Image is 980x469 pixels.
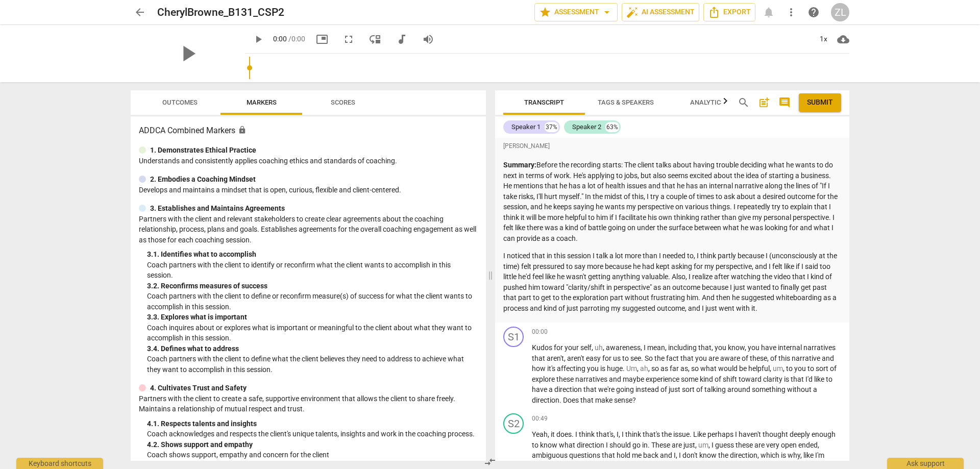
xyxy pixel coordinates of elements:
[739,430,763,438] span: haven't
[147,291,478,312] p: Coach partners with the client to define or reconfirm measure(s) of success for what the client w...
[532,328,548,336] span: 00:00
[812,430,836,438] span: enough
[613,354,622,362] span: us
[556,430,572,438] span: does
[565,343,580,352] span: your
[784,375,791,383] span: is
[601,6,613,18] span: arrow_drop_down
[786,364,794,373] span: to
[728,343,745,352] span: know
[690,430,693,438] span: .
[592,343,595,352] span: ,
[730,451,757,459] span: direction
[606,441,609,449] span: I
[238,126,247,134] span: Assessment is enabled for this document. The competency model is locked and follows the assessmen...
[313,30,331,48] button: Picture in picture
[800,451,803,459] span: ,
[622,354,630,362] span: to
[814,375,826,383] span: like
[790,430,812,438] span: deeply
[626,364,637,373] span: Filler word
[707,430,735,438] span: perhaps
[147,354,478,375] p: Coach partners with the client to define what the client believes they need to address to achieve...
[532,364,547,373] span: how
[575,375,609,383] span: narratives
[632,396,636,404] span: ?
[643,451,660,459] span: back
[147,281,478,291] div: 3. 2. Reconfirms measures of success
[559,441,577,449] span: what
[587,364,600,373] span: you
[563,396,580,404] span: Does
[603,343,606,352] span: ,
[831,3,849,21] div: ZL
[598,98,654,106] span: Tags & Speakers
[632,441,642,449] span: go
[622,3,699,21] button: AI Assessment
[736,94,752,111] button: Search
[396,33,408,45] span: audiotrack
[532,396,559,404] span: direction
[646,375,681,383] span: experience
[342,33,355,45] span: fullscreen
[596,430,614,438] span: that's
[813,385,817,393] span: a
[674,451,676,459] span: I
[665,343,668,352] span: ,
[139,185,478,195] p: Develops and maintains a mindset that is open, curious, flexible and client-centered.
[648,441,651,449] span: .
[670,364,680,373] span: far
[147,418,478,429] div: 4. 1. Respects talents and insights
[788,451,800,459] span: why
[770,354,778,362] span: of
[547,354,564,362] span: aren't
[676,451,679,459] span: ,
[695,354,708,362] span: you
[626,6,695,18] span: AI Assessment
[791,375,805,383] span: that
[748,364,770,373] span: helpful
[696,385,704,393] span: of
[669,385,682,393] span: just
[147,439,478,450] div: 4. 2. Shows support and empathy
[619,430,622,438] span: ,
[139,156,478,166] p: Understands and consistently applies coaching ethics and standards of coaching.
[316,33,328,45] span: picture_in_picture
[794,364,807,373] span: you
[783,364,786,373] span: ,
[745,343,748,352] span: ,
[807,364,816,373] span: to
[778,96,791,109] span: comment
[693,430,707,438] span: Like
[586,354,602,362] span: easy
[781,451,788,459] span: is
[147,450,478,460] p: Coach shows support, empathy and concern for the client
[803,343,836,352] span: narratives
[763,430,790,438] span: thought
[712,441,715,449] span: I
[756,94,772,111] button: Add summary
[792,354,822,362] span: narrative
[626,6,639,18] span: auto_fix_high
[635,385,660,393] span: instead
[540,441,559,449] span: know
[548,430,551,438] span: ,
[614,396,632,404] span: sense
[715,441,736,449] span: guess
[539,6,551,18] span: star
[637,364,640,373] span: ,
[688,364,691,373] span: ,
[150,145,256,156] p: 1. Demonstrates Ethical Practice
[532,343,554,352] span: Kudos
[484,456,496,468] span: compare_arrows
[708,6,751,18] span: Export
[554,343,565,352] span: for
[625,430,643,438] span: think
[766,441,781,449] span: very
[580,343,592,352] span: self
[700,364,718,373] span: what
[757,451,761,459] span: ,
[147,323,478,343] p: Coach inquires about or explores what is important or meaningful to the client about what they wa...
[609,441,632,449] span: should
[738,96,750,109] span: search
